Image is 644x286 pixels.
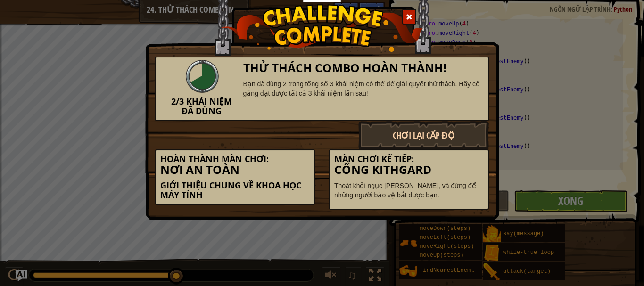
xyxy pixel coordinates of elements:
[243,62,484,74] h3: Thử thách Combo Hoàn thành!
[358,121,489,149] button: Chơi lại cấp độ
[221,4,423,52] img: challenge_complete.png
[160,181,310,200] h5: Giới thiệu chung về Khoa học máy tính
[334,155,484,164] h5: Màn chơi kế tiếp:
[334,163,484,176] h3: Cổng Kithgard
[186,60,219,93] img: combo_incomplete.png
[160,155,310,164] h5: Hoàn thành màn chơi:
[334,181,484,200] p: Thoát khỏi ngục [PERSON_NAME], và đừng để những người bảo vệ bắt được bạn.
[243,79,484,98] div: Bạn đã dùng 2 trong tổng số 3 khái niệm có thể để giải quyết thử thách. Hãy cố gắng đạt được tất ...
[160,163,310,176] h3: Nơi An Toàn
[167,97,236,116] h5: 2/3 Khái niệm đã dùng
